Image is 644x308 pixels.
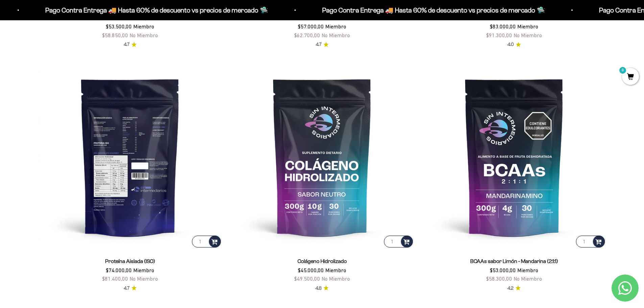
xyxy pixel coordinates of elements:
[507,41,521,48] a: 4.04.0 de 5.0 estrellas
[38,65,222,249] img: Proteína Aislada (ISO)
[490,267,516,273] span: $53.000,00
[3,5,225,16] p: Pago Contra Entrega 🚚 Hasta 60% de descuento vs precios de mercado 🛸
[325,23,346,29] span: Miembro
[106,23,132,29] span: $53.500,00
[298,267,324,273] span: $45.000,00
[514,276,542,282] span: No Miembro
[315,285,329,292] a: 4.84.8 de 5.0 estrellas
[294,32,320,38] span: $62.700,00
[133,267,154,273] span: Miembro
[280,5,502,16] p: Pago Contra Entrega 🚚 Hasta 60% de descuento vs precios de mercado 🛸
[294,276,320,282] span: $49.500,00
[517,267,538,273] span: Miembro
[321,32,350,38] span: No Miembro
[507,41,514,48] span: 4.0
[124,41,129,48] span: 4.7
[619,66,627,74] mark: 0
[507,285,521,292] a: 4.24.2 de 5.0 estrellas
[486,276,512,282] span: $58.300,00
[297,258,347,264] a: Colágeno Hidrolizado
[490,23,516,29] span: $83.000,00
[106,267,132,273] span: $74.000,00
[102,276,128,282] span: $81.400,00
[102,32,128,38] span: $58.850,00
[124,285,129,292] span: 4.7
[129,32,158,38] span: No Miembro
[129,276,158,282] span: No Miembro
[124,41,137,48] a: 4.74.7 de 5.0 estrellas
[321,276,350,282] span: No Miembro
[298,23,324,29] span: $57.000,00
[316,41,329,48] a: 4.74.7 de 5.0 estrellas
[622,73,639,81] a: 0
[507,285,514,292] span: 4.2
[325,267,346,273] span: Miembro
[486,32,512,38] span: $91.300,00
[133,23,154,29] span: Miembro
[124,285,137,292] a: 4.74.7 de 5.0 estrellas
[316,41,321,48] span: 4.7
[470,258,558,264] a: BCAAs sabor Limón - Mandarina (2:1:1)
[315,285,321,292] span: 4.8
[105,258,155,264] a: Proteína Aislada (ISO)
[517,23,538,29] span: Miembro
[514,32,542,38] span: No Miembro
